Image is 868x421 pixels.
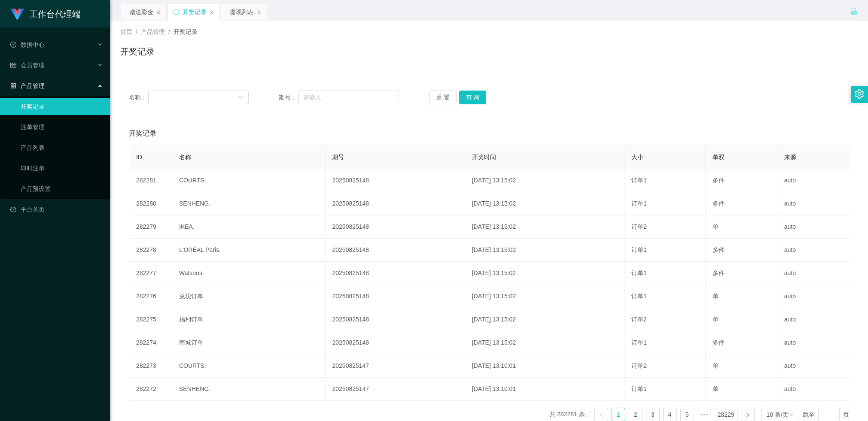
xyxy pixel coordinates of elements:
td: auto [777,215,849,239]
td: 282276 [129,285,172,308]
td: Watsons. [172,262,326,285]
td: [DATE] 13:15:02 [465,262,624,285]
i: 图标: left [599,412,604,418]
span: 名称： [129,93,148,102]
span: 订单2 [631,316,647,323]
span: 多件 [713,246,725,253]
td: auto [777,192,849,215]
a: 3 [646,408,659,421]
td: COURTS. [172,354,326,378]
div: 10 条/页 [767,408,789,421]
td: auto [777,285,849,308]
td: SENHENG. [172,378,326,401]
td: auto [777,262,849,285]
td: auto [777,239,849,262]
td: auto [777,354,849,378]
td: [DATE] 13:15:02 [465,192,624,215]
a: 1 [612,408,625,421]
td: 商城订单 [172,331,326,354]
i: 图标: appstore-o [10,83,16,89]
td: [DATE] 13:15:02 [465,169,624,192]
span: 订单1 [631,177,647,184]
span: 产品管理 [10,82,45,89]
td: 20250825147 [326,378,465,401]
span: 订单1 [631,339,647,346]
a: 28229 [715,408,737,421]
td: 282281 [129,169,172,192]
i: 图标: right [745,412,750,418]
span: 多件 [713,200,725,207]
button: 查 询 [459,91,487,104]
span: 数据中心 [10,41,45,48]
i: 图标: lock [850,7,858,15]
span: 大小 [631,154,643,161]
span: 开奖记录 [129,128,156,139]
td: 福利订单 [172,308,326,331]
span: 会员管理 [10,62,45,69]
a: 即时注单 [21,160,103,177]
input: 请输入 [298,91,399,104]
i: 图标: close [156,10,161,15]
td: [DATE] 13:15:02 [465,331,624,354]
i: 图标: down [789,412,794,418]
span: 名称 [179,154,191,161]
span: 单 [713,223,719,230]
td: 20250825148 [326,285,465,308]
td: [DATE] 13:15:02 [465,308,624,331]
td: 20250825147 [326,354,465,378]
td: [DATE] 13:15:02 [465,215,624,239]
h1: 开奖记录 [120,45,155,58]
span: 订单2 [631,362,647,369]
span: 开奖时间 [472,154,496,161]
td: auto [777,331,849,354]
td: 282273 [129,354,172,378]
span: 期号： [279,93,298,102]
div: 赠送彩金 [129,4,153,20]
td: [DATE] 13:15:02 [465,285,624,308]
td: 20250825148 [326,308,465,331]
a: 注单管理 [21,118,103,136]
span: ID [136,154,142,161]
span: 首页 [120,28,132,35]
i: 图标: down [238,95,244,101]
a: 4 [664,408,676,421]
img: logo.9652507e.png [10,9,24,21]
span: 来源 [784,154,796,161]
td: 282280 [129,192,172,215]
a: 图标: dashboard平台首页 [10,201,103,218]
td: 20250825148 [326,192,465,215]
span: 单 [713,293,719,300]
span: 多件 [713,270,725,276]
span: 多件 [713,177,725,184]
td: 20250825148 [326,331,465,354]
td: SENHENG. [172,192,326,215]
span: 订单1 [631,385,647,392]
div: 提现列表 [230,4,254,20]
td: 20250825148 [326,262,465,285]
td: [DATE] 13:10:01 [465,354,624,378]
td: IKEA. [172,215,326,239]
td: L'ORÉAL Paris. [172,239,326,262]
span: 订单2 [631,223,647,230]
td: auto [777,308,849,331]
td: 20250825148 [326,169,465,192]
span: 单 [713,316,719,323]
span: 单 [713,385,719,392]
a: 工作台代理端 [10,10,81,17]
i: 图标: table [10,62,16,68]
td: 兑现订单 [172,285,326,308]
td: 282277 [129,262,172,285]
i: 图标: close [256,10,262,15]
td: 20250825148 [326,239,465,262]
span: 订单1 [631,270,647,276]
div: 开奖记录 [183,4,207,20]
span: 订单1 [631,200,647,207]
td: 282275 [129,308,172,331]
i: 图标: setting [855,89,864,99]
span: 单 [713,362,719,369]
a: 产品列表 [21,139,103,156]
span: 期号 [332,154,344,161]
i: 图标: close [209,10,214,15]
a: 开奖记录 [21,98,103,115]
td: 20250825148 [326,215,465,239]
